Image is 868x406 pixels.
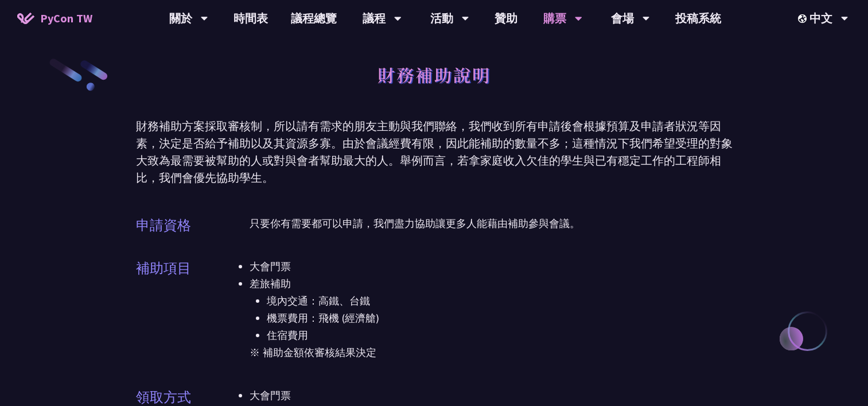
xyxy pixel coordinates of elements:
[136,118,733,186] div: 財務補助方案採取審核制，所以請有需求的朋友主動與我們聯絡，我們收到所有申請後會根據預算及申請者狀況等因素，決定是否給予補助以及其資源多寡。由於會議經費有限，因此能補助的數量不多；這種情況下我們希...
[40,10,92,27] span: PyCon TW
[377,57,491,92] h1: 財務補助說明
[798,14,809,23] img: Locale Icon
[267,292,733,310] li: 境內交通：高鐵、台鐵
[250,344,733,361] p: ※ 補助金額依審核結果決定
[250,275,733,344] li: 差旅補助
[250,258,733,275] li: 大會門票
[267,327,733,344] li: 住宿費用
[250,215,733,232] p: 只要你有需要都可以申請，我們盡力協助讓更多人能藉由補助參與會議。
[267,310,733,327] li: 機票費用：飛機 (經濟艙)
[6,4,104,33] a: PyCon TW
[17,13,34,24] img: Home icon of PyCon TW 2025
[136,258,191,279] p: 補助項目
[136,215,191,236] p: 申請資格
